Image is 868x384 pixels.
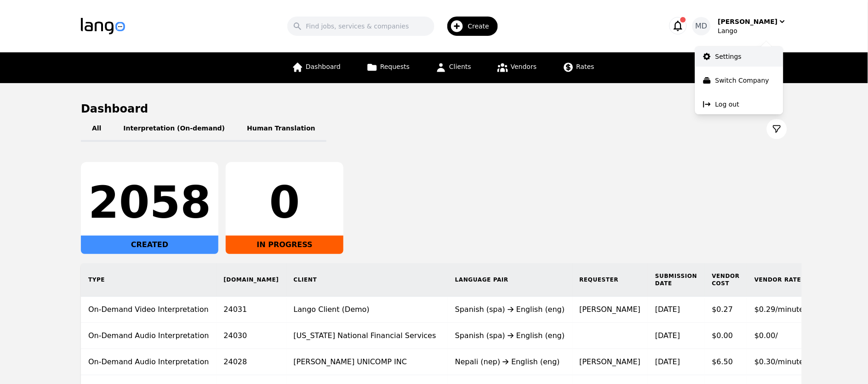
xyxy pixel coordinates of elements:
button: MD[PERSON_NAME]Lango [692,17,787,35]
p: Switch Company [715,76,769,85]
div: [PERSON_NAME] [718,17,778,26]
button: All [81,116,112,142]
td: $0.00 [705,323,748,349]
td: On-Demand Audio Interpretation [81,323,217,349]
img: Logo [81,18,125,34]
span: $0.00/ [754,331,778,340]
div: IN PROGRESS [226,236,343,254]
div: CREATED [81,236,218,254]
td: 24031 [217,297,286,323]
th: Client [286,263,448,297]
th: Requester [572,263,648,297]
span: Clients [449,63,471,70]
time: [DATE] [655,357,680,366]
a: Requests [361,52,415,83]
th: Vendor Rate [747,263,811,297]
button: Filter [767,119,787,139]
th: [DOMAIN_NAME] [217,263,286,297]
div: Lango [718,26,787,35]
p: Settings [715,52,742,61]
div: 0 [233,181,336,225]
span: Vendors [511,63,537,70]
input: Find jobs, services & companies [287,17,434,36]
td: On-Demand Video Interpretation [81,297,217,323]
td: Lango Client (Demo) [286,297,448,323]
div: Nepali (nep) English (eng) [455,356,565,367]
h1: Dashboard [81,102,787,116]
td: $0.27 [705,297,748,323]
th: Vendor Cost [705,263,748,297]
div: 2058 [88,181,211,225]
span: Rates [577,63,594,70]
td: [US_STATE] National Financial Services [286,323,448,349]
button: Interpretation (On-demand) [112,116,236,142]
td: On-Demand Audio Interpretation [81,349,217,375]
td: 24028 [217,349,286,375]
time: [DATE] [655,331,680,340]
td: [PERSON_NAME] [572,349,648,375]
div: Spanish (spa) English (eng) [455,330,565,341]
span: $0.29/minute [754,305,804,314]
span: MD [696,21,708,32]
span: Dashboard [306,63,341,70]
td: 24030 [217,323,286,349]
th: Type [81,263,217,297]
time: [DATE] [655,305,680,314]
span: Create [468,22,496,31]
th: Language Pair [448,263,572,297]
a: Rates [557,52,600,83]
td: $6.50 [705,349,748,375]
a: Clients [430,52,477,83]
button: Human Translation [236,116,326,142]
a: Dashboard [286,52,346,83]
div: Spanish (spa) English (eng) [455,304,565,315]
a: Vendors [491,52,542,83]
th: Submission Date [648,263,704,297]
span: Requests [380,63,410,70]
p: Log out [715,100,739,109]
td: [PERSON_NAME] [572,297,648,323]
button: Create [434,13,504,40]
td: [PERSON_NAME] UNICOMP INC [286,349,448,375]
span: $0.30/minute [754,357,804,366]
